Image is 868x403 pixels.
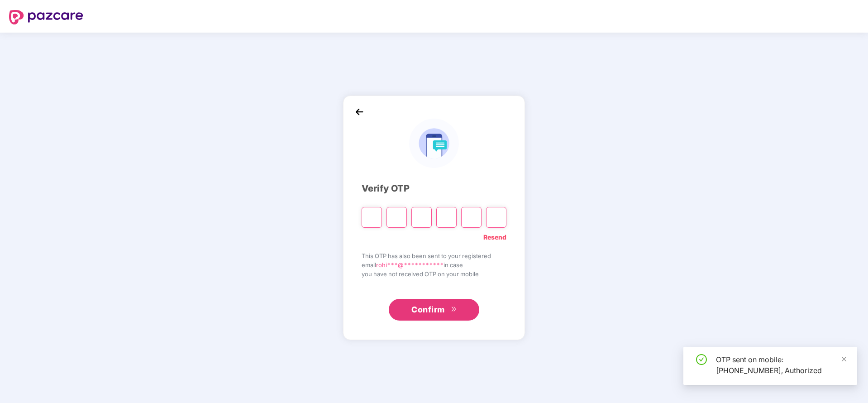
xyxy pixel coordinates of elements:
[362,207,382,228] input: Please enter verification code. Digit 1
[841,356,847,362] span: close
[411,207,432,228] input: Digit 3
[696,354,707,365] span: check-circle
[386,207,407,228] input: Digit 2
[362,260,506,269] span: email in case
[9,10,83,24] img: logo
[451,306,457,313] span: double-right
[486,207,506,228] input: Digit 6
[362,251,506,260] span: This OTP has also been sent to your registered
[389,299,479,321] button: Confirmdouble-right
[483,232,506,242] a: Resend
[461,207,482,228] input: Digit 5
[436,207,457,228] input: Digit 4
[411,303,445,316] span: Confirm
[362,182,506,196] div: Verify OTP
[409,119,458,168] img: logo
[716,354,846,376] div: OTP sent on mobile: [PHONE_NUMBER], Authorized
[362,269,506,278] span: you have not received OTP on your mobile
[353,105,366,119] img: back_icon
